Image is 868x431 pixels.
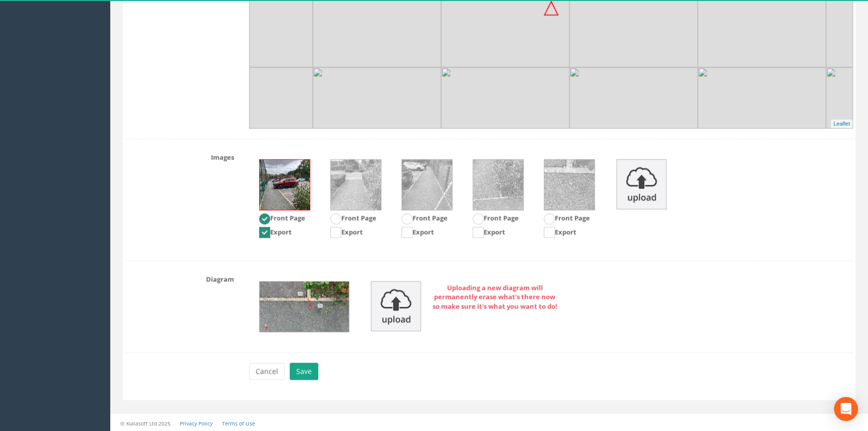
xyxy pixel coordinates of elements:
label: Export [544,227,576,238]
button: Cancel [249,363,285,380]
img: 8f1f2b39-8815-307a-f14f-e6e9ba7f4cd4_a02c3698-f4d9-3ebb-844b-678c54296ebb_thumb.jpg [402,160,452,210]
img: 85740@2x [698,67,826,196]
label: Export [330,227,363,238]
img: 85740@2x [569,67,698,196]
img: 85740@2x [313,67,441,196]
label: Front Page [473,213,519,224]
label: Images [118,149,242,162]
img: 8f1f2b39-8815-307a-f14f-e6e9ba7f4cd4_ed9884de-87b3-894d-2961-bd05c87b94ba_thumb.jpg [331,160,381,210]
label: Front Page [544,213,590,224]
img: 8f1f2b39-8815-307a-f14f-e6e9ba7f4cd4_49c3616c-6c97-d5c1-280c-3a31037a9b4c_thumb.jpg [544,160,594,210]
label: Export [473,227,505,238]
button: Save [290,363,318,380]
img: 85740@2x [441,67,569,196]
img: 8f1f2b39-8815-307a-f14f-e6e9ba7f4cd4_3889680e-e11b-6772-4415-469cb95aa3b5_renderedBackgroundImage... [260,281,349,332]
label: Front Page [401,213,448,224]
strong: Uploading a new diagram will permanently erase what's there now so make sure it's what you want t... [432,283,557,311]
a: Terms of Use [222,420,255,427]
img: 8f1f2b39-8815-307a-f14f-e6e9ba7f4cd4_4af26fff-1378-1221-52ba-23468f4b65ac_thumb.jpg [260,160,310,210]
img: upload_icon.png [371,281,421,331]
div: Open Intercom Messenger [834,397,858,421]
img: upload_icon.png [616,159,667,209]
label: Diagram [118,271,242,284]
img: map_target.png [544,1,559,16]
label: Front Page [330,213,376,224]
a: Leaflet [833,120,850,126]
img: 8f1f2b39-8815-307a-f14f-e6e9ba7f4cd4_25d95073-8c29-9d3d-6ae4-db6603351b09_thumb.jpg [473,160,523,210]
label: Front Page [259,213,305,224]
label: Export [259,227,292,238]
label: Export [401,227,434,238]
a: Privacy Policy [180,420,212,427]
small: © Kullasoft Ltd 2025 [120,420,170,427]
